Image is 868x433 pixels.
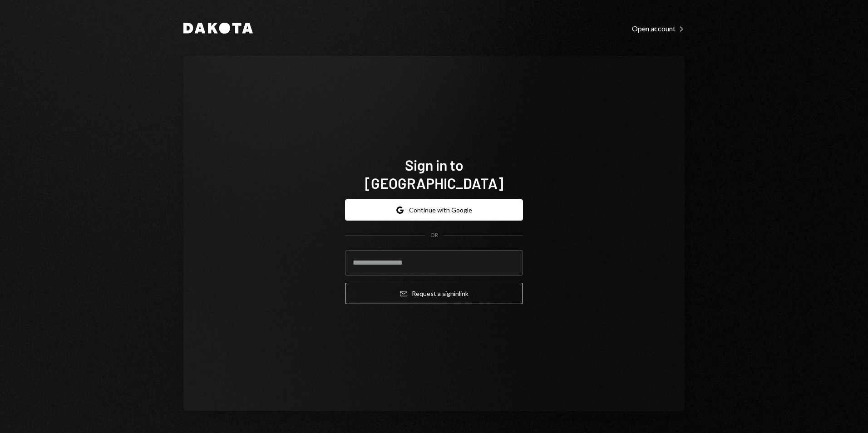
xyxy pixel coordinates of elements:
[345,156,523,192] h1: Sign in to [GEOGRAPHIC_DATA]
[345,283,523,304] button: Request a signinlink
[430,231,438,239] div: OR
[632,23,685,33] a: Open account
[345,199,523,221] button: Continue with Google
[632,24,685,33] div: Open account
